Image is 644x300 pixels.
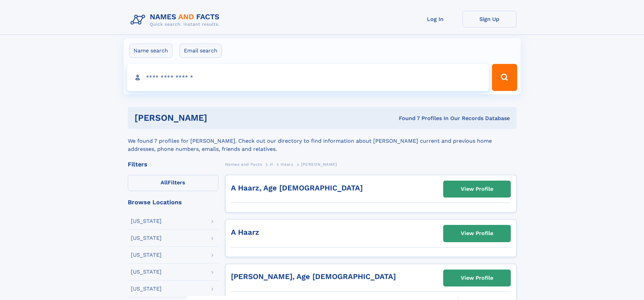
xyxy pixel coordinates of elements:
a: Sign Up [462,11,517,27]
div: [US_STATE] [131,235,162,241]
div: Found 7 Profiles In Our Records Database [303,115,510,122]
a: View Profile [444,270,510,286]
a: Names and Facts [225,160,262,168]
label: Filters [128,175,218,191]
div: [US_STATE] [131,269,162,275]
a: Haarz [281,160,293,168]
div: [US_STATE] [131,252,162,258]
img: Logo Names and Facts [128,11,225,29]
div: [US_STATE] [131,286,162,292]
span: [PERSON_NAME] [301,162,337,167]
a: A Haarz [231,228,259,236]
span: Haarz [281,162,293,167]
div: View Profile [461,226,493,241]
div: We found 7 profiles for [PERSON_NAME]. Check out our directory to find information about [PERSON_... [128,129,517,153]
a: [PERSON_NAME], Age [DEMOGRAPHIC_DATA] [231,272,396,281]
div: View Profile [461,181,493,197]
h1: [PERSON_NAME] [135,114,303,122]
div: View Profile [461,270,493,286]
label: Name search [129,44,172,58]
div: Browse Locations [128,199,218,205]
a: View Profile [444,225,510,241]
input: search input [127,64,489,91]
a: A Haarz, Age [DEMOGRAPHIC_DATA] [231,184,363,192]
button: Search Button [492,64,517,91]
label: Email search [180,44,222,58]
span: All [161,179,168,186]
span: H [270,162,273,167]
a: Log In [408,11,462,27]
a: H [270,160,273,168]
a: View Profile [444,181,510,197]
div: Filters [128,161,218,167]
div: [US_STATE] [131,218,162,224]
